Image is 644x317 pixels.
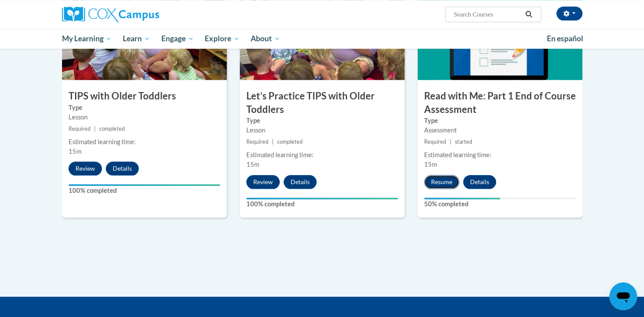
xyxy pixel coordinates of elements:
[62,89,227,103] h3: TIPS with Older Toddlers
[284,175,317,189] button: Details
[69,103,220,112] label: Type
[424,198,500,199] div: Your progress
[246,198,398,199] div: Your progress
[522,9,535,20] button: Search
[117,29,156,49] a: Learn
[56,29,118,49] a: My Learning
[69,148,82,155] span: 15m
[418,89,582,116] h3: Read with Me: Part 1 End of Course Assessment
[277,139,303,145] span: completed
[246,125,398,135] div: Lesson
[161,33,194,44] span: Engage
[556,7,582,20] button: Account Settings
[240,89,405,116] h3: Let’s Practice TIPS with Older Toddlers
[246,116,398,125] label: Type
[69,112,220,122] div: Lesson
[69,125,91,132] span: Required
[62,33,111,44] span: My Learning
[541,30,589,48] a: En español
[245,29,286,49] a: About
[99,125,125,132] span: completed
[424,175,459,189] button: Resume
[94,125,96,132] span: |
[69,184,220,186] div: Your progress
[450,139,451,145] span: |
[205,33,239,44] span: Explore
[455,139,472,145] span: started
[463,175,496,189] button: Details
[69,186,220,195] label: 100% completed
[424,116,576,125] label: Type
[246,139,268,145] span: Required
[424,150,576,160] div: Estimated learning time:
[123,33,150,44] span: Learn
[246,199,398,209] label: 100% completed
[49,29,595,49] div: Main menu
[69,162,102,175] button: Review
[609,282,637,310] iframe: Button to launch messaging window
[547,34,583,43] span: En español
[62,7,227,22] a: Cox Campus
[156,29,199,49] a: Engage
[453,9,522,20] input: Search Courses
[424,199,576,209] label: 50% completed
[246,161,259,168] span: 15m
[272,139,274,145] span: |
[246,175,280,189] button: Review
[246,150,398,160] div: Estimated learning time:
[424,125,576,135] div: Assessment
[251,33,280,44] span: About
[62,7,159,22] img: Cox Campus
[424,161,437,168] span: 15m
[424,139,446,145] span: Required
[199,29,245,49] a: Explore
[69,137,220,147] div: Estimated learning time:
[106,162,139,175] button: Details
